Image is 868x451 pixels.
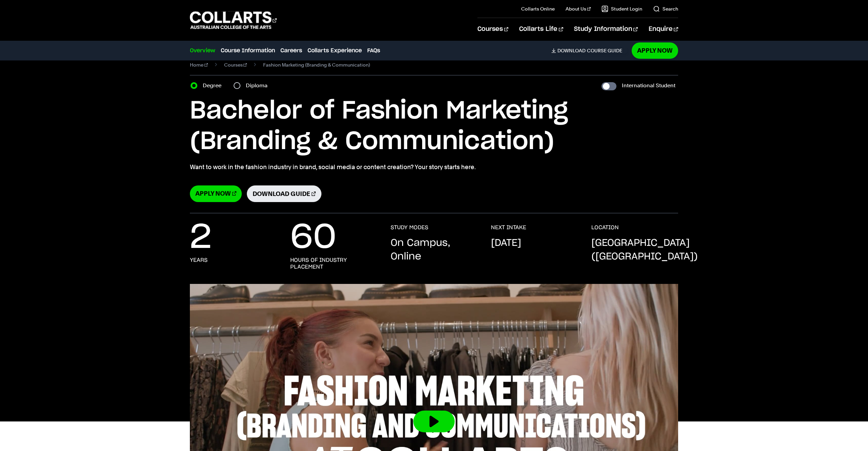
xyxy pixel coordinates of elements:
h3: NEXT INTAKE [491,224,526,231]
label: International Student [622,81,675,90]
a: Download Guide [247,185,321,202]
h1: Bachelor of Fashion Marketing (Branding & Communication) [190,96,678,157]
div: Go to homepage [190,11,277,30]
p: [DATE] [491,236,521,250]
h3: years [190,257,208,264]
a: Enquire [649,18,678,40]
p: On Campus, Online [391,236,477,264]
h3: LOCATION [591,224,619,231]
a: Search [653,5,678,12]
a: Home [190,60,208,70]
a: Collarts Experience [308,47,362,55]
a: About Us [566,5,591,12]
a: FAQs [367,47,380,55]
label: Degree [203,81,225,90]
h3: STUDY MODES [391,224,428,231]
p: [GEOGRAPHIC_DATA] ([GEOGRAPHIC_DATA]) [591,236,698,264]
a: Apply Now [190,185,242,202]
a: Careers [280,47,302,55]
a: Courses [224,60,247,70]
a: Overview [190,47,215,55]
a: Apply Now [632,42,678,58]
h3: hours of industry placement [290,257,377,270]
a: Collarts Life [519,18,563,40]
label: Diploma [246,81,272,90]
a: Study Information [574,18,638,40]
p: 60 [290,224,336,251]
a: DownloadCourse Guide [551,48,628,54]
p: Want to work in the fashion industry in brand, social media or content creation? Your story start... [190,162,678,172]
span: Fashion Marketing (Branding & Communication) [263,60,370,70]
span: Download [557,48,586,54]
a: Course Information [221,47,275,55]
a: Collarts Online [521,5,555,12]
a: Student Login [601,5,642,12]
a: Courses [477,18,508,40]
p: 2 [190,224,212,251]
